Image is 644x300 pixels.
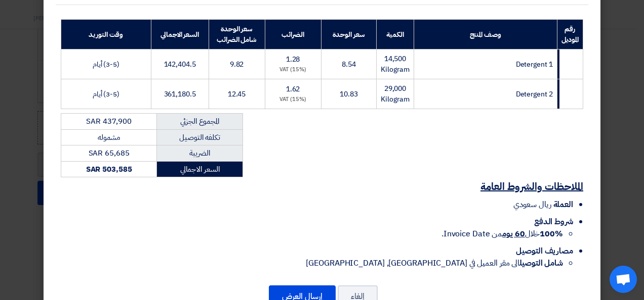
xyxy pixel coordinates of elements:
strong: 100% [540,228,563,240]
td: الضريبة [157,145,243,162]
div: (15%) VAT [269,66,317,74]
th: السعر الاجمالي [151,20,209,49]
li: الى مقر العميل في [GEOGRAPHIC_DATA], [GEOGRAPHIC_DATA] [61,257,563,269]
u: الملاحظات والشروط العامة [480,179,583,194]
span: Detergent 2 [516,89,553,99]
span: 12.45 [228,89,246,99]
span: (3-5) أيام [93,59,119,70]
th: الضرائب [265,20,321,49]
span: مصاريف التوصيل [516,245,573,257]
td: SAR 437,900 [61,114,157,130]
u: 60 يوم [502,228,525,240]
span: 14,500 Kilogram [381,54,409,75]
span: ريال سعودي [513,198,551,211]
span: 10.83 [340,89,358,99]
span: 29,000 Kilogram [381,83,409,105]
span: Detergent 1 [516,59,553,70]
td: السعر الاجمالي [157,161,243,177]
span: 142,404.5 [164,59,196,70]
th: الكمية [377,20,414,49]
span: SAR 65,685 [89,147,130,159]
th: رقم الموديل [557,20,583,49]
span: 9.82 [230,59,244,70]
strong: SAR 503,585 [86,164,132,175]
span: 1.62 [286,84,300,94]
td: تكلفه التوصيل [157,129,243,145]
span: (3-5) أيام [93,89,119,99]
strong: شامل التوصيل [519,257,563,269]
th: سعر الوحدة [321,20,377,49]
span: العملة [553,198,573,211]
th: سعر الوحدة شامل الضرائب [209,20,265,49]
span: 1.28 [286,54,300,65]
th: وقت التوريد [61,20,151,49]
span: شروط الدفع [534,216,573,228]
span: خلال من Invoice Date. [441,228,563,240]
div: Open chat [610,266,637,293]
span: 8.54 [342,59,356,70]
th: وصف المنتج [414,20,557,49]
span: مشموله [98,132,120,143]
div: (15%) VAT [269,95,317,104]
td: المجموع الجزئي [157,114,243,130]
span: 361,180.5 [164,89,196,99]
